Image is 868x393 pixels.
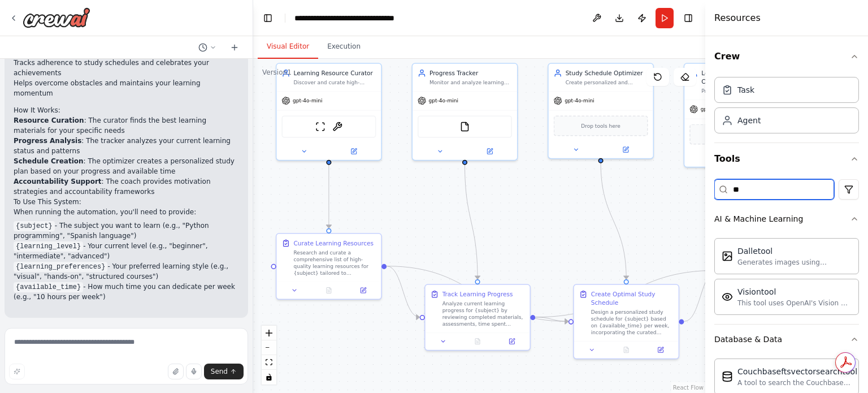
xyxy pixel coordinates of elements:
[591,290,674,307] div: Create Optimal Study Schedule
[737,258,852,267] div: Generates images using OpenAI's Dall-E model.
[387,262,419,321] g: Edge from 5c2514c4-85c1-4274-8d17-80714df0cc1e to a990fab1-e5a0-4a7d-afbf-10c17e42de29
[429,79,512,86] div: Monitor and analyze learning progress across {subject} courses and materials, identifying pattern...
[737,378,857,387] div: A tool to search the Couchbase database for relevant information on internal documents.
[14,221,55,231] code: {subject}
[14,282,83,292] code: {available_time}
[673,385,704,391] a: React Flow attribution
[591,309,674,336] div: Design a personalized study schedule for {subject} based on {available_time} per week, incorporat...
[14,58,239,78] li: Tracks adherence to study schedules and celebrates your achievements
[14,241,83,252] code: {learning_level}
[262,326,276,385] div: React Flow controls
[262,355,276,370] button: fit view
[293,97,322,104] span: gpt-4o-mini
[461,164,482,279] g: Edge from 9f884f7e-1f5a-4f38-bc67-228bb7dac80e to a990fab1-e5a0-4a7d-afbf-10c17e42de29
[737,245,852,257] div: Dalletool
[258,35,318,59] button: Visual Editor
[204,364,244,379] button: Send
[260,10,276,26] button: Hide left sidebar
[497,336,527,347] button: Open in side panel
[14,221,239,241] li: - The subject you want to learn (e.g., "Python programming", "Spanish language")
[14,178,102,185] strong: Accountability Support
[294,239,374,248] div: Curate Learning Resources
[581,122,620,130] span: Drop tools here
[315,122,325,132] img: ScrapeWebsiteTool
[276,63,382,161] div: Learning Resource CuratorDiscover and curate high-quality learning resources for {subject} based ...
[573,284,679,359] div: Create Optimal Study ScheduleDesign a personalized study schedule for {subject} based on {availab...
[14,261,239,282] li: - Your preferred learning style (e.g., "visual", "hands-on", "structured courses")
[714,213,803,224] div: AI & Machine Learning
[714,204,859,234] button: AI & Machine Learning
[429,97,458,104] span: gpt-4o-mini
[14,207,239,217] p: When running the automation, you'll need to provide:
[186,364,202,379] button: Click to speak your automation idea
[684,63,790,167] div: Learning Accountability CoachProvide motivational support and accountability for {subject} learni...
[602,145,650,155] button: Open in side panel
[14,105,239,115] h2: How It Works:
[14,116,84,124] strong: Resource Curation
[722,371,733,382] img: Couchbaseftsvectorsearchtool
[466,146,514,157] button: Open in side panel
[262,340,276,355] button: zoom out
[714,234,859,324] div: AI & Machine Learning
[262,68,292,77] div: Version 1
[714,11,761,25] h4: Resources
[714,325,859,354] button: Database & Data
[9,364,25,379] button: Improve this prompt
[262,370,276,385] button: toggle interactivity
[737,299,852,308] div: This tool uses OpenAI's Vision API to describe the contents of an image.
[459,122,470,132] img: FileReadTool
[225,41,244,54] button: Start a new chat
[194,41,221,54] button: Switch to previous chat
[680,10,696,26] button: Hide right sidebar
[329,146,377,157] button: Open in side panel
[262,326,276,340] button: zoom in
[14,262,107,272] code: {learning_preferences}
[536,313,568,326] g: Edge from a990fab1-e5a0-4a7d-afbf-10c17e42de29 to 875da3ba-6fd6-41a3-a3ec-53a63e1c7d62
[597,162,631,279] g: Edge from b2cdc5ab-6c42-4ed2-8451-d61246d4b2c9 to 875da3ba-6fd6-41a3-a3ec-53a63e1c7d62
[424,284,531,351] div: Track Learning ProgressAnalyze current learning progress for {subject} by reviewing completed mat...
[294,69,376,77] div: Learning Resource Curator
[714,72,859,142] div: Crew
[548,63,654,159] div: Study Schedule OptimizerCreate personalized and realistic study schedules for {subject} based on ...
[14,241,239,261] li: - Your current level (e.g., "beginner", "intermediate", "advanced")
[429,69,512,77] div: Progress Tracker
[722,251,733,262] img: Dalletool
[737,115,761,126] div: Agent
[14,137,81,145] strong: Progress Analysis
[311,285,347,295] button: No output available
[714,334,782,345] div: Database & Data
[442,300,525,327] div: Analyze current learning progress for {subject} by reviewing completed materials, assessments, ti...
[387,262,568,326] g: Edge from 5c2514c4-85c1-4274-8d17-80714df0cc1e to 875da3ba-6fd6-41a3-a3ec-53a63e1c7d62
[608,345,644,355] button: No output available
[14,78,239,98] li: Helps overcome obstacles and maintains your learning momentum
[565,97,594,104] span: gpt-4o-mini
[737,286,852,297] div: Visiontool
[646,345,675,355] button: Open in side panel
[722,291,733,303] img: Visiontool
[14,115,239,136] li: : The curator finds the best learning materials for your specific needs
[211,367,228,376] span: Send
[14,157,84,165] strong: Schedule Creation
[318,35,370,59] button: Execution
[276,233,382,300] div: Curate Learning ResourcesResearch and curate a comprehensive list of high-quality learning resour...
[294,249,376,277] div: Research and curate a comprehensive list of high-quality learning resources for {subject} tailore...
[14,282,239,302] li: - How much time you can dedicate per week (e.g., "10 hours per week")
[294,12,422,24] nav: breadcrumb
[324,164,333,228] g: Edge from 4ae0e4fe-81ca-4637-a69b-1f30951d14bb to 5c2514c4-85c1-4274-8d17-80714df0cc1e
[23,7,90,28] img: Logo
[737,84,754,96] div: Task
[168,364,184,379] button: Upload files
[714,41,859,72] button: Crew
[14,136,239,156] li: : The tracker analyzes your current learning status and patterns
[294,79,376,86] div: Discover and curate high-quality learning resources for {subject} based on {learning_level} and {...
[14,176,239,197] li: : The coach provides motivation strategies and accountability frameworks
[566,69,648,77] div: Study Schedule Optimizer
[442,290,513,299] div: Track Learning Progress
[459,336,496,347] button: No output available
[714,143,859,175] button: Tools
[332,122,342,132] img: BrightDataSearchTool
[737,366,857,377] div: Couchbaseftsvectorsearchtool
[412,63,518,161] div: Progress TrackerMonitor and analyze learning progress across {subject} courses and materials, ide...
[14,156,239,176] li: : The optimizer creates a personalized study plan based on your progress and available time
[349,285,378,295] button: Open in side panel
